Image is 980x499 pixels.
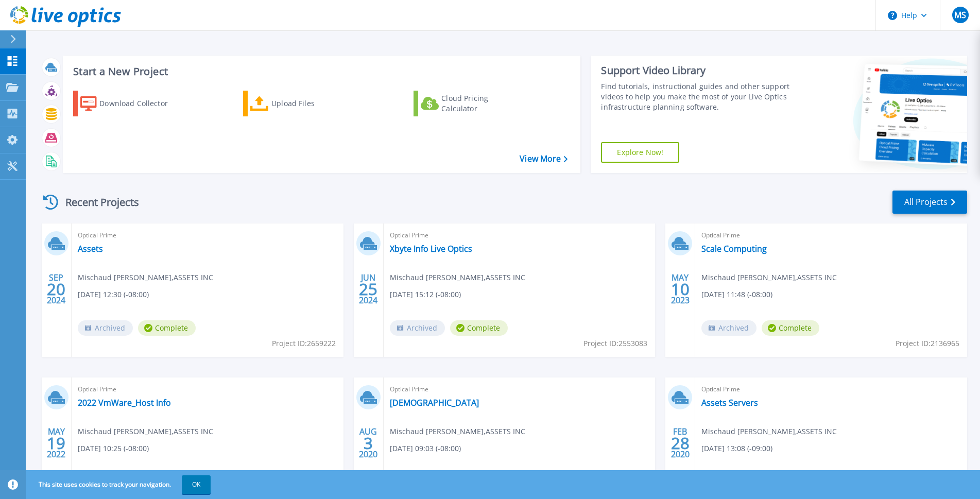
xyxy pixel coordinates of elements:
span: [DATE] 11:48 (-08:00) [701,289,772,300]
div: JUN 2024 [358,270,378,308]
a: All Projects [892,191,967,214]
div: Download Collector [99,93,182,114]
div: Recent Projects [40,190,153,215]
span: [DATE] 09:03 (-08:00) [390,443,461,454]
button: OK [182,475,211,494]
span: Optical Prime [701,230,961,241]
span: 19 [47,439,65,448]
span: Archived [701,320,757,336]
span: Project ID: 2553083 [583,338,647,349]
a: Download Collector [73,91,188,116]
div: Support Video Library [601,64,793,77]
div: AUG 2020 [358,424,378,462]
a: Assets Servers [701,398,758,408]
span: [DATE] 12:30 (-08:00) [78,289,149,300]
span: [DATE] 15:12 (-08:00) [390,289,461,300]
span: 25 [359,285,377,294]
div: MAY 2022 [46,424,66,462]
a: 2022 VmWare_Host Info [78,398,171,408]
a: Xbyte Info Live Optics [390,244,472,254]
span: Mischaud [PERSON_NAME] , ASSETS INC [78,426,213,437]
span: Optical Prime [78,230,337,241]
span: Mischaud [PERSON_NAME] , ASSETS INC [390,426,525,437]
span: Mischaud [PERSON_NAME] , ASSETS INC [701,426,837,437]
span: Optical Prime [701,384,961,395]
span: 20 [47,285,65,294]
span: This site uses cookies to track your navigation. [28,475,211,494]
h3: Start a New Project [73,66,568,77]
div: FEB 2020 [670,424,690,462]
a: Explore Now! [601,142,679,163]
span: Complete [762,320,819,336]
div: Find tutorials, instructional guides and other support videos to help you make the most of your L... [601,81,793,112]
a: Cloud Pricing Calculator [414,91,528,116]
span: Archived [390,320,445,336]
div: Upload Files [271,93,354,114]
span: Complete [138,320,196,336]
div: SEP 2024 [46,270,66,308]
div: Cloud Pricing Calculator [441,93,524,114]
span: Optical Prime [78,384,337,395]
a: [DEMOGRAPHIC_DATA] [390,398,479,408]
span: 10 [671,285,690,294]
div: MAY 2023 [670,270,690,308]
span: 3 [364,439,373,448]
a: View More [520,154,568,164]
span: Mischaud [PERSON_NAME] , ASSETS INC [390,272,525,283]
span: Optical Prime [390,384,649,395]
a: Scale Computing [701,244,767,254]
span: [DATE] 13:08 (-09:00) [701,443,772,454]
span: MS [954,11,966,19]
span: 28 [671,439,690,448]
span: Complete [450,320,508,336]
a: Upload Files [243,91,358,116]
span: [DATE] 10:25 (-08:00) [78,443,149,454]
span: Project ID: 2659222 [272,338,336,349]
a: Assets [78,244,103,254]
span: Archived [78,320,133,336]
span: Project ID: 2136965 [896,338,959,349]
span: Mischaud [PERSON_NAME] , ASSETS INC [701,272,837,283]
span: Optical Prime [390,230,649,241]
span: Mischaud [PERSON_NAME] , ASSETS INC [78,272,213,283]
